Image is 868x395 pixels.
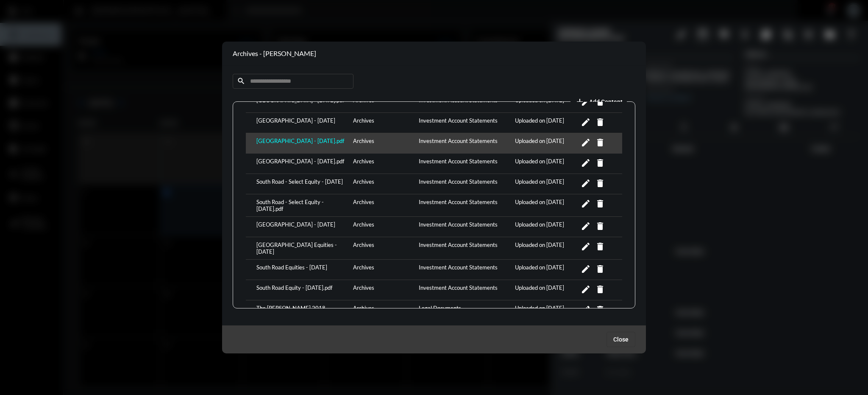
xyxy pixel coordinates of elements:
[254,241,351,255] div: [GEOGRAPHIC_DATA] Equities - [DATE]
[595,305,605,315] mat-icon: Delete Content
[417,178,513,190] div: Investment Account Statements
[417,305,513,318] div: Legal Documents
[351,158,417,169] div: Archives
[254,305,351,318] div: The [PERSON_NAME] 2018 Irrevocable Trust
[513,97,579,108] div: Uploaded on [DATE]
[351,264,417,275] div: Archives
[351,305,417,318] div: Archives
[581,199,591,209] mat-icon: Edit Content
[254,284,351,296] div: South Road Equity - [DATE].pdf
[595,199,605,209] mat-icon: Delete Content
[254,137,351,149] div: [GEOGRAPHIC_DATA] - [DATE].pdf
[513,264,579,275] div: Uploaded on [DATE]
[513,284,579,296] div: Uploaded on [DATE]
[581,137,591,148] mat-icon: Edit Content
[595,117,605,127] mat-icon: Delete Content
[513,117,579,129] div: Uploaded on [DATE]
[233,49,316,57] h2: Archives - [PERSON_NAME]
[254,97,351,108] div: [GEOGRAPHIC_DATA] - [DATE].pdf
[513,241,579,255] div: Uploaded on [DATE]
[417,158,513,169] div: Investment Account Statements
[581,158,591,168] mat-icon: Edit Content
[417,264,513,275] div: Investment Account Statements
[595,97,605,107] mat-icon: Delete Content
[417,117,513,129] div: Investment Account Statements
[351,241,417,255] div: Archives
[606,332,635,347] button: Close
[417,97,513,108] div: Investment Account Statements
[581,241,591,252] mat-icon: Edit Content
[595,221,605,231] mat-icon: Delete Content
[513,178,579,190] div: Uploaded on [DATE]
[417,199,513,212] div: Investment Account Statements
[513,199,579,212] div: Uploaded on [DATE]
[581,264,591,274] mat-icon: Edit Content
[575,97,585,107] mat-icon: add
[254,178,351,190] div: South Road - Select Equity - [DATE]
[589,98,623,105] span: Add Content
[513,305,579,318] div: Uploaded on [DATE]
[351,199,417,212] div: Archives
[417,241,513,255] div: Investment Account Statements
[351,178,417,190] div: Archives
[581,97,591,107] mat-icon: Edit Content
[254,158,351,169] div: [GEOGRAPHIC_DATA] - [DATE].pdf
[513,137,579,149] div: Uploaded on [DATE]
[595,158,605,168] mat-icon: Delete Content
[581,221,591,231] mat-icon: Edit Content
[581,284,591,294] mat-icon: Edit Content
[595,137,605,148] mat-icon: Delete Content
[254,117,351,129] div: [GEOGRAPHIC_DATA] - [DATE]
[595,284,605,294] mat-icon: Delete Content
[417,137,513,149] div: Investment Account Statements
[351,284,417,296] div: Archives
[581,305,591,315] mat-icon: Edit Content
[570,93,627,110] button: add vault
[417,284,513,296] div: Investment Account Statements
[595,178,605,188] mat-icon: Delete Content
[581,117,591,127] mat-icon: Edit Content
[351,97,417,108] div: Archives
[581,178,591,188] mat-icon: Edit Content
[254,199,351,212] div: South Road - Select Equity - [DATE].pdf
[254,264,351,275] div: South Road Equities - [DATE]
[513,158,579,169] div: Uploaded on [DATE]
[351,221,417,233] div: Archives
[254,221,351,233] div: [GEOGRAPHIC_DATA] - [DATE]
[595,241,605,252] mat-icon: Delete Content
[351,137,417,149] div: Archives
[595,264,605,274] mat-icon: Delete Content
[613,336,629,343] span: Close
[513,221,579,233] div: Uploaded on [DATE]
[351,117,417,129] div: Archives
[417,221,513,233] div: Investment Account Statements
